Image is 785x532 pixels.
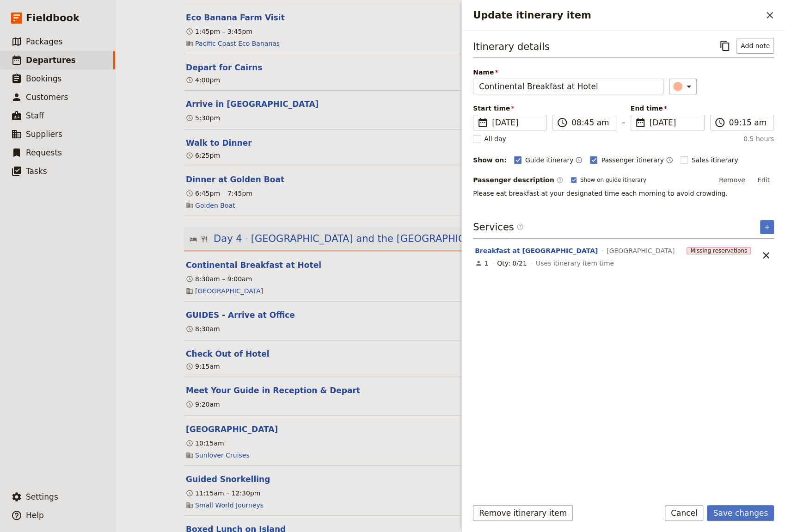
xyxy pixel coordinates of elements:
span: ​ [635,117,646,128]
span: ​ [556,176,564,184]
div: 10:15am [186,439,224,448]
button: Add note [736,38,774,54]
span: [DATE] [650,117,699,128]
span: Missing reservations [687,247,751,254]
span: Packages [26,37,62,46]
label: Passenger description [473,175,564,185]
h2: Update itinerary item [473,8,762,22]
button: Edit this service option [475,246,598,255]
span: Please eat breakfast at your designated time each morning to avoid crowding. [473,190,728,197]
button: Edit this itinerary item [186,99,319,110]
span: ​ [516,223,524,230]
button: Remove itinerary item [473,505,573,521]
button: Edit this itinerary item [186,260,321,271]
span: Show on guide itinerary [580,176,646,184]
button: ​ [669,79,697,94]
a: Pacific Coast Eco Bananas [195,39,280,48]
div: 11:15am – 12:30pm [186,489,260,498]
input: Name [473,79,663,94]
button: Edit [753,173,774,187]
button: Edit this itinerary item [186,309,295,321]
span: [GEOGRAPHIC_DATA] [607,246,675,255]
button: Edit this itinerary item [186,474,270,485]
button: Edit this itinerary item [186,137,251,148]
a: Golden Boat [195,201,235,210]
span: Fieldbook [26,11,80,25]
div: Qty: 0/21 [497,259,527,268]
span: Tasks [26,167,47,176]
div: 9:20am [186,400,220,409]
button: Edit this itinerary item [186,385,360,396]
span: All day [484,134,506,143]
span: End time [631,104,705,113]
span: Requests [26,148,62,157]
span: Suppliers [26,130,62,139]
h3: Itinerary details [473,40,550,54]
span: ​ [557,117,568,128]
button: Unlink service [758,247,774,263]
span: Guide itinerary [525,155,574,165]
div: Show on: [473,155,507,165]
a: Sunlover Cruises [195,451,250,460]
span: Settings [26,492,58,501]
div: 6:25pm [186,151,220,160]
button: Close drawer [762,7,778,23]
button: Time shown on guide itinerary [575,155,583,166]
span: Uses itinerary item time [536,259,614,268]
span: Start time [473,104,547,113]
div: 1:45pm – 3:45pm [186,27,252,36]
input: ​ [729,117,768,128]
button: Time shown on passenger itinerary [666,155,673,166]
span: Staff [26,111,44,120]
div: 8:30am – 9:00am [186,274,252,284]
button: Remove [715,173,749,187]
button: Edit this itinerary item [186,424,278,435]
button: Save changes [707,505,774,521]
div: 9:15am [186,362,220,371]
button: Cancel [665,505,704,521]
button: Edit this itinerary item [186,12,285,23]
div: ​ [674,81,694,92]
a: Small World Journeys [195,501,264,510]
span: ​ [516,223,524,234]
input: ​ [571,117,610,128]
span: [GEOGRAPHIC_DATA] and the [GEOGRAPHIC_DATA] [251,232,499,246]
div: 5:30pm [186,113,220,123]
span: Customers [26,93,68,102]
span: 0.5 hours [743,134,774,143]
span: Sales itinerary [692,155,738,165]
h3: Services [473,220,524,234]
button: Edit this itinerary item [186,62,262,73]
div: 4:00pm [186,75,220,85]
div: 6:45pm – 7:45pm [186,189,252,198]
button: Add service inclusion [760,220,774,234]
span: - [622,117,625,130]
button: Edit this itinerary item [186,348,269,359]
span: Help [26,511,44,520]
span: Day 4 [214,232,242,246]
a: [GEOGRAPHIC_DATA] [195,286,263,296]
span: Name [473,68,663,77]
button: Edit this itinerary item [186,174,284,185]
span: ​ [477,117,488,128]
div: 8:30am [186,324,220,334]
button: Edit day information [190,232,551,246]
span: Bookings [26,74,61,83]
span: ​ [714,117,725,128]
span: Passenger itinerary [601,155,663,165]
div: 1 [475,259,488,268]
span: [DATE] [492,117,541,128]
span: Departures [26,56,76,65]
button: Copy itinerary item [717,38,733,54]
